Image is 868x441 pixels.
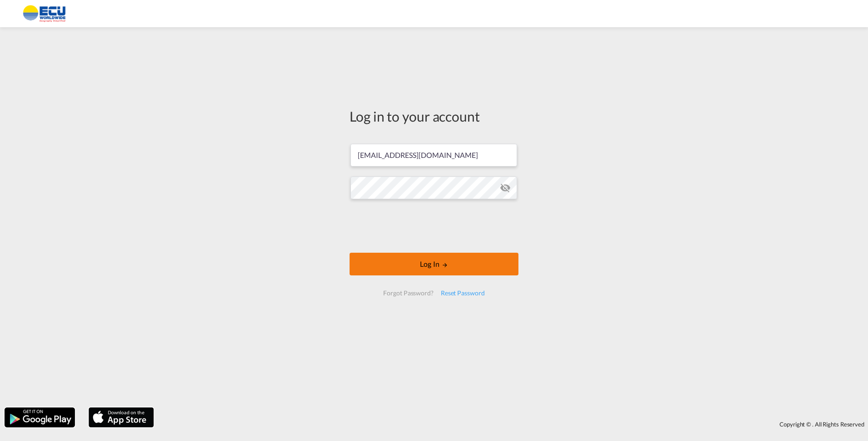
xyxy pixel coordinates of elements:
[365,208,503,244] iframe: reCAPTCHA
[380,285,437,301] div: Forgot Password?
[437,285,488,301] div: Reset Password
[350,253,518,275] button: LOGIN
[350,107,518,126] div: Log in to your account
[4,407,76,428] img: google.png
[88,407,155,428] img: apple.png
[158,416,868,432] div: Copyright © . All Rights Reserved
[350,144,517,167] input: Enter email/phone number
[500,182,511,193] md-icon: icon-eye-off
[14,4,75,24] img: 6cccb1402a9411edb762cf9624ab9cda.png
